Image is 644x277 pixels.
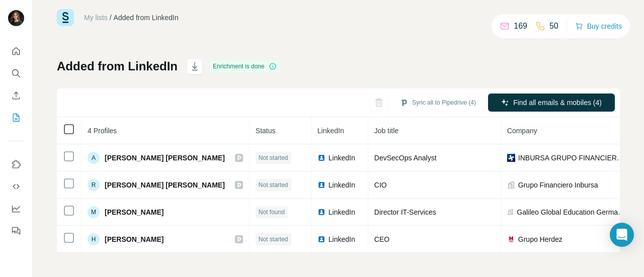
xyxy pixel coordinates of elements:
[57,58,178,74] h1: Added from LinkedIn
[105,234,164,244] span: [PERSON_NAME]
[518,234,562,244] span: Grupo Herdez
[317,127,344,135] span: LinkedIn
[507,127,537,135] span: Company
[329,180,355,190] span: LinkedIn
[374,181,387,189] span: CIO
[8,64,24,82] button: Search
[259,235,288,244] span: Not started
[513,98,602,108] span: Find all emails & mobiles (4)
[8,109,24,127] button: My lists
[259,153,288,162] span: Not started
[507,154,515,162] img: company-logo
[110,13,112,23] li: /
[518,180,598,190] span: Grupo Financiero Inbursa
[256,127,276,135] span: Status
[517,207,627,217] span: Galileo Global Education Germany GmbH
[8,86,24,105] button: Enrich CSV
[88,127,117,135] span: 4 Profiles
[329,207,355,217] span: LinkedIn
[549,20,558,32] p: 50
[88,233,100,245] div: H
[8,177,24,196] button: Use Surfe API
[84,14,108,22] a: My lists
[610,223,634,247] div: Open Intercom Messenger
[374,208,436,216] span: Director IT-Services
[8,10,24,26] img: Avatar
[8,200,24,218] button: Dashboard
[518,153,627,163] span: INBURSA GRUPO FINANCIERO, S.A. DE C.V.
[88,152,100,164] div: A
[514,20,527,32] p: 169
[8,222,24,240] button: Feedback
[8,42,24,60] button: Quick start
[317,181,326,189] img: LinkedIn logo
[317,154,326,162] img: LinkedIn logo
[374,127,398,135] span: Job title
[329,234,355,244] span: LinkedIn
[88,206,100,218] div: M
[374,235,389,243] span: CEO
[114,13,179,23] div: Added from LinkedIn
[374,154,437,162] span: DevSecOps Analyst
[393,95,483,110] button: Sync all to Pipedrive (4)
[210,60,280,72] div: Enrichment is done
[105,180,225,190] span: [PERSON_NAME] [PERSON_NAME]
[259,208,285,217] span: Not found
[575,19,622,33] button: Buy credits
[329,153,355,163] span: LinkedIn
[317,208,326,216] img: LinkedIn logo
[105,153,225,163] span: [PERSON_NAME] [PERSON_NAME]
[317,235,326,243] img: LinkedIn logo
[507,235,515,243] img: company-logo
[488,94,615,112] button: Find all emails & mobiles (4)
[8,155,24,173] button: Use Surfe on LinkedIn
[88,179,100,191] div: R
[259,180,288,190] span: Not started
[57,9,74,26] img: Surfe Logo
[105,207,164,217] span: [PERSON_NAME]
